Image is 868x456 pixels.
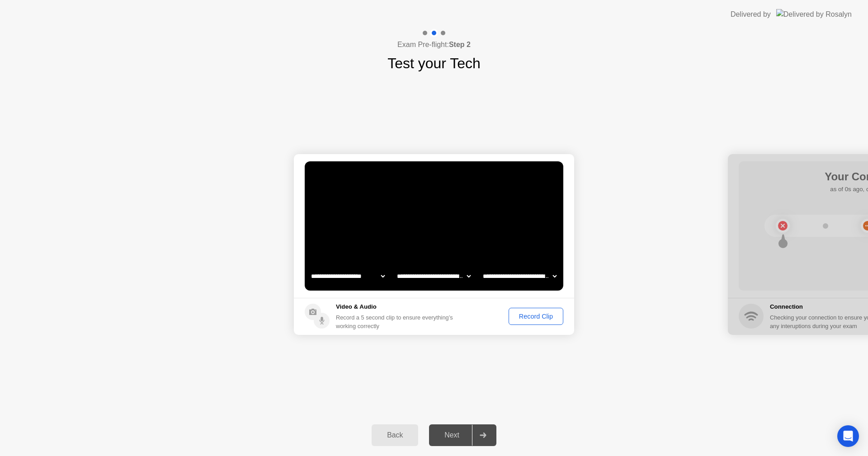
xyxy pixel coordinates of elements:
select: Available microphones [481,267,558,285]
div: Back [374,431,415,439]
div: Record a 5 second clip to ensure everything’s working correctly [336,313,457,330]
button: Record Clip [509,308,563,325]
img: Delivered by Rosalyn [776,9,852,19]
select: Available cameras [309,267,387,285]
b: Step 2 [449,41,471,48]
h5: Video & Audio [336,302,457,311]
button: Back [372,424,418,446]
select: Available speakers [395,267,472,285]
div: Record Clip [512,313,560,320]
h4: Exam Pre-flight: [397,39,471,50]
h1: Test your Tech [387,52,481,74]
div: Delivered by [731,9,771,20]
div: Open Intercom Messenger [837,425,859,447]
button: Next [429,424,496,446]
div: Next [432,431,472,439]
